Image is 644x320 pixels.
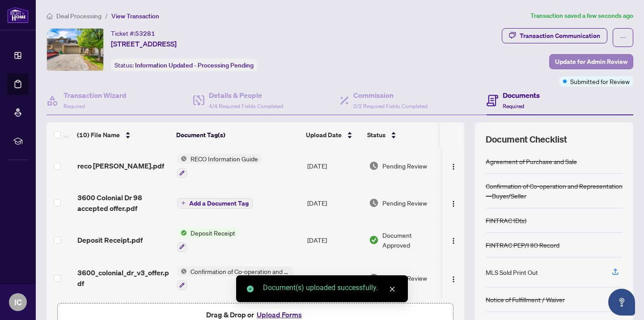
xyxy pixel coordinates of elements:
[181,201,186,205] span: plus
[177,228,187,238] img: Status Icon
[520,29,600,43] div: Transaction Communication
[47,13,53,19] span: home
[77,235,143,245] span: Deposit Receipt.pdf
[304,221,365,259] td: [DATE]
[502,28,607,43] button: Transaction Communication
[304,147,365,185] td: [DATE]
[450,200,457,207] img: Logo
[263,282,397,293] div: Document(s) uploaded successfully.
[503,90,540,101] h4: Documents
[56,12,102,20] span: Deal Processing
[486,181,623,201] div: Confirmation of Co-operation and Representation—Buyer/Seller
[77,267,170,289] span: 3600_colonial_dr_v3_offer.pdf
[177,154,187,164] img: Status Icon
[302,122,364,147] th: Upload Date
[555,55,627,69] span: Update for Admin Review
[530,11,633,21] article: Transaction saved a few seconds ago
[389,286,395,292] span: close
[382,273,427,283] span: Pending Review
[486,267,538,277] div: MLS Sold Print Out
[135,29,155,38] span: 53281
[304,185,365,221] td: [DATE]
[14,296,22,308] span: IC
[486,156,577,166] div: Agreement of Purchase and Sale
[73,122,172,147] th: (10) File Name
[111,59,257,71] div: Status:
[387,284,397,294] a: Close
[189,200,249,206] span: Add a Document Tag
[446,271,461,285] button: Logo
[570,76,630,86] span: Submitted for Review
[450,237,457,244] img: Logo
[549,54,633,69] button: Update for Admin Review
[450,163,457,170] img: Logo
[177,228,239,252] button: Status IconDeposit Receipt
[111,38,177,49] span: [STREET_ADDRESS]
[503,103,524,109] span: Required
[187,228,239,238] span: Deposit Receipt
[64,103,85,109] span: Required
[304,259,365,298] td: [DATE]
[177,266,187,276] img: Status Icon
[177,266,293,291] button: Status IconConfirmation of Co-operation and Representation—Buyer/Seller
[177,198,253,209] button: Add a Document Tag
[369,273,379,283] img: Document Status
[608,289,635,316] button: Open asap
[353,90,428,101] h4: Commission
[111,28,155,38] div: Ticket #:
[187,266,293,276] span: Confirmation of Co-operation and Representation—Buyer/Seller
[353,103,428,109] span: 2/2 Required Fields Completed
[209,90,283,101] h4: Details & People
[367,130,386,140] span: Status
[382,161,427,171] span: Pending Review
[486,215,526,225] div: FINTRAC ID(s)
[486,133,567,146] span: Document Checklist
[369,161,379,171] img: Document Status
[177,154,262,178] button: Status IconRECO Information Guide
[47,29,103,71] img: IMG-W12394337_1.jpg
[187,154,262,164] span: RECO Information Guide
[446,196,461,210] button: Logo
[247,286,254,292] span: check-circle
[450,276,457,283] img: Logo
[369,235,379,245] img: Document Status
[446,159,461,173] button: Logo
[306,130,342,140] span: Upload Date
[7,7,29,23] img: logo
[382,198,427,208] span: Pending Review
[77,130,120,140] span: (10) File Name
[486,240,559,250] div: FINTRAC PEP/HIO Record
[382,230,439,250] span: Document Approved
[364,122,440,147] th: Status
[64,90,127,101] h4: Transaction Wizard
[77,192,170,214] span: 3600 Colonial Dr 98 accepted offer.pdf
[77,160,164,171] span: reco [PERSON_NAME].pdf
[111,12,159,20] span: View Transaction
[135,61,254,69] span: Information Updated - Processing Pending
[105,11,108,21] li: /
[620,34,626,41] span: ellipsis
[446,233,461,247] button: Logo
[173,122,302,147] th: Document Tag(s)
[486,295,565,304] div: Notice of Fulfillment / Waiver
[369,198,379,208] img: Document Status
[209,103,283,109] span: 4/4 Required Fields Completed
[177,197,253,209] button: Add a Document Tag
